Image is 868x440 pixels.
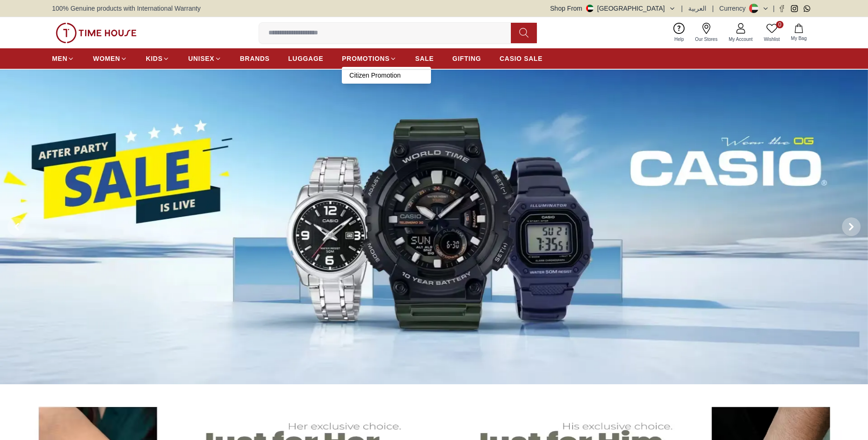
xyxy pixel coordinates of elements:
[712,4,714,13] span: |
[146,54,163,63] span: KIDS
[240,50,270,67] a: BRANDS
[342,50,397,67] a: PROMOTIONS
[669,21,690,45] a: Help
[56,23,137,43] img: ...
[146,50,170,67] a: KIDS
[452,54,481,63] span: GIFTING
[785,22,812,44] button: My Bag
[586,5,594,12] img: United Arab Emirates
[240,54,270,63] span: BRANDS
[415,54,434,63] span: SALE
[791,5,798,12] a: Instagram
[692,36,721,43] span: Our Stores
[760,36,783,43] span: Wishlist
[719,4,750,13] div: Currency
[758,21,785,45] a: 0Wishlist
[288,54,324,63] span: LUGGAGE
[773,4,775,13] span: |
[52,4,201,13] span: 100% Genuine products with International Warranty
[803,5,810,12] a: Whatsapp
[93,54,120,63] span: WOMEN
[188,54,214,63] span: UNISEX
[93,50,127,67] a: WOMEN
[681,4,683,13] span: |
[778,5,785,12] a: Facebook
[671,36,688,43] span: Help
[349,71,424,80] a: Citizen Promotion
[690,21,723,45] a: Our Stores
[787,35,810,42] span: My Bag
[288,50,324,67] a: LUGGAGE
[500,54,543,63] span: CASIO SALE
[776,21,783,28] span: 0
[688,4,706,13] button: العربية
[725,36,757,43] span: My Account
[52,54,67,63] span: MEN
[452,50,481,67] a: GIFTING
[550,4,676,13] button: Shop From[GEOGRAPHIC_DATA]
[52,50,74,67] a: MEN
[415,50,434,67] a: SALE
[500,50,543,67] a: CASIO SALE
[188,50,221,67] a: UNISEX
[342,54,390,63] span: PROMOTIONS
